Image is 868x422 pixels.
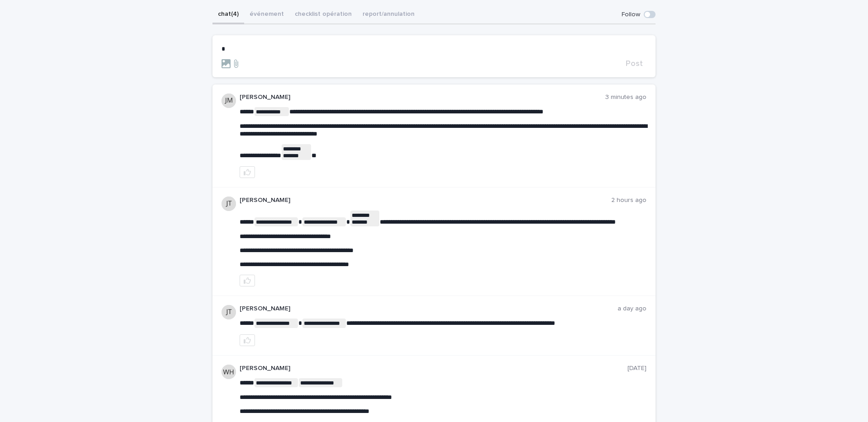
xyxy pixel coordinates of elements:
span: Post [626,60,643,68]
p: [PERSON_NAME] [240,305,618,313]
p: [PERSON_NAME] [240,197,611,204]
p: [PERSON_NAME] [240,94,605,101]
button: événement [244,5,289,24]
p: [DATE] [627,365,646,372]
p: Follow [622,11,640,19]
button: chat (4) [212,5,244,24]
button: like this post [240,275,255,286]
p: [PERSON_NAME] [240,365,627,372]
button: Post [622,60,646,68]
button: checklist opération [289,5,357,24]
button: report/annulation [357,5,420,24]
p: a day ago [618,305,646,313]
button: like this post [240,166,255,178]
button: like this post [240,334,255,346]
p: 2 hours ago [611,197,646,204]
p: 3 minutes ago [605,94,646,101]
